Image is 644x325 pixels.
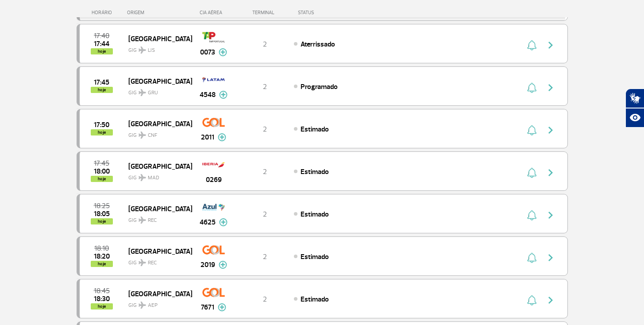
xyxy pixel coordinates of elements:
img: sino-painel-voo.svg [527,210,536,221]
span: GRU [148,89,158,97]
span: 2019 [201,259,215,270]
div: CIA AÉREA [192,10,236,15]
span: 2 [263,295,267,304]
span: 2011 [201,132,214,143]
img: mais-info-painel-voo.svg [219,261,227,269]
span: hoje [91,48,113,54]
img: sino-painel-voo.svg [527,82,536,93]
span: GIG [128,127,185,139]
span: 2025-09-28 18:30:00 [94,296,110,302]
img: sino-painel-voo.svg [527,295,536,306]
span: AEP [148,302,158,310]
span: Estimado [301,210,329,219]
img: sino-painel-voo.svg [527,125,536,135]
img: seta-direita-painel-voo.svg [545,252,556,263]
span: 7671 [201,302,214,313]
span: hoje [91,176,113,182]
span: 4548 [200,89,216,100]
span: [GEOGRAPHIC_DATA] [128,160,185,172]
span: Estimado [301,167,329,176]
span: 2 [263,40,267,49]
img: destiny_airplane.svg [139,174,146,181]
span: hoje [91,218,113,224]
img: mais-info-painel-voo.svg [218,133,226,141]
img: sino-painel-voo.svg [527,252,536,263]
span: Aterrissado [301,40,335,49]
img: destiny_airplane.svg [139,302,146,309]
span: 2025-09-28 17:44:18 [94,41,109,47]
img: mais-info-painel-voo.svg [219,91,228,99]
img: destiny_airplane.svg [139,217,146,224]
img: seta-direita-painel-voo.svg [545,167,556,178]
span: 2025-09-28 18:00:00 [94,168,110,174]
img: seta-direita-painel-voo.svg [545,125,556,135]
img: mais-info-painel-voo.svg [219,48,227,56]
span: 2 [263,82,267,91]
span: [GEOGRAPHIC_DATA] [128,33,185,44]
div: TERMINAL [236,10,293,15]
span: GIG [128,212,185,224]
span: 0073 [200,47,215,58]
div: HORÁRIO [79,10,127,15]
span: MAD [148,174,159,182]
span: 0269 [206,174,222,185]
span: 2025-09-28 17:45:00 [94,160,109,166]
span: [GEOGRAPHIC_DATA] [128,203,185,214]
span: 2025-09-28 17:50:00 [94,122,109,128]
span: hoje [91,87,113,93]
span: 2 [263,252,267,261]
span: 2025-09-28 18:05:00 [94,211,110,217]
span: 2025-09-28 17:40:00 [94,33,109,39]
span: LIS [148,46,155,54]
span: Estimado [301,252,329,261]
img: destiny_airplane.svg [139,132,146,139]
img: destiny_airplane.svg [139,46,146,54]
img: destiny_airplane.svg [139,89,146,96]
button: Abrir tradutor de língua de sinais. [625,89,644,108]
span: 2025-09-28 18:25:00 [94,203,110,209]
span: hoje [91,303,113,310]
span: 4625 [200,217,216,228]
div: STATUS [293,10,366,15]
span: REC [148,217,157,224]
span: 2025-09-28 18:10:00 [94,245,109,251]
span: [GEOGRAPHIC_DATA] [128,245,185,257]
span: GIG [128,254,185,267]
img: seta-direita-painel-voo.svg [545,210,556,221]
span: Estimado [301,295,329,304]
span: hoje [91,129,113,135]
img: mais-info-painel-voo.svg [218,303,226,311]
span: [GEOGRAPHIC_DATA] [128,288,185,299]
div: Plugin de acessibilidade da Hand Talk. [625,89,644,128]
img: seta-direita-painel-voo.svg [545,40,556,50]
div: ORIGEM [127,10,192,15]
button: Abrir recursos assistivos. [625,108,644,128]
span: Programado [301,82,338,91]
span: REC [148,259,157,267]
span: Estimado [301,125,329,134]
span: CNF [148,132,157,139]
span: GIG [128,42,185,54]
img: seta-direita-painel-voo.svg [545,295,556,306]
span: hoje [91,261,113,267]
span: 2025-09-28 18:20:00 [94,253,110,259]
span: 2 [263,125,267,134]
span: 2 [263,167,267,176]
span: [GEOGRAPHIC_DATA] [128,118,185,129]
span: GIG [128,169,185,182]
img: sino-painel-voo.svg [527,167,536,178]
span: GIG [128,297,185,310]
span: 2025-09-28 17:45:00 [94,79,109,85]
img: destiny_airplane.svg [139,259,146,266]
span: GIG [128,84,185,97]
span: [GEOGRAPHIC_DATA] [128,75,185,87]
img: seta-direita-painel-voo.svg [545,82,556,93]
img: sino-painel-voo.svg [527,40,536,50]
img: mais-info-painel-voo.svg [219,218,228,226]
span: 2025-09-28 18:45:00 [94,288,110,294]
span: 2 [263,210,267,219]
